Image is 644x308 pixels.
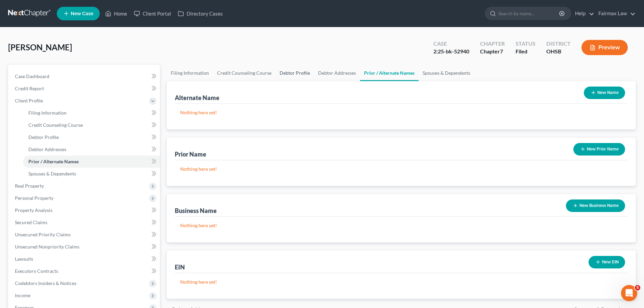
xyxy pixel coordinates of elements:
[9,216,160,229] a: Secured Claims
[23,119,160,131] a: Credit Counseling Course
[621,285,637,301] iframe: Intercom live chat
[589,256,625,268] button: New EIN
[9,70,160,82] a: Case Dashboard
[516,48,535,55] div: Filed
[433,48,469,55] div: 2:25-bk-52940
[15,183,44,189] span: Real Property
[71,11,93,16] span: New Case
[15,86,44,91] span: Credit Report
[498,7,560,20] input: Search by name...
[180,166,622,172] p: Nothing here yet!
[15,195,53,201] span: Personal Property
[102,7,130,20] a: Home
[180,222,622,229] p: Nothing here yet!
[28,146,66,152] span: Debtor Addresses
[15,207,52,213] span: Property Analysis
[9,204,160,216] a: Property Analysis
[28,122,83,128] span: Credit Counseling Course
[9,265,160,277] a: Executory Contracts
[573,143,625,156] button: New Prior Name
[572,7,594,20] a: Help
[360,65,419,81] a: Prior / Alternate Names
[23,107,160,119] a: Filing Information
[175,94,219,102] div: Alternate Name
[419,65,474,81] a: Spouses & Dependents
[167,65,213,81] a: Filing Information
[635,285,640,290] span: 5
[180,109,622,116] p: Nothing here yet!
[595,7,636,20] a: Fairmax Law
[9,241,160,253] a: Unsecured Nonpriority Claims
[276,65,314,81] a: Debtor Profile
[433,40,469,48] div: Case
[9,82,160,95] a: Credit Report
[15,73,49,79] span: Case Dashboard
[15,292,30,298] span: Income
[480,48,505,55] div: Chapter
[175,263,185,271] div: EIN
[23,131,160,143] a: Debtor Profile
[130,7,174,20] a: Client Portal
[15,256,33,262] span: Lawsuits
[581,40,628,55] button: Preview
[23,168,160,180] a: Spouses & Dependents
[584,87,625,99] button: New Name
[175,207,217,215] div: Business Name
[15,98,43,103] span: Client Profile
[15,280,76,286] span: Codebtors Insiders & Notices
[15,244,79,250] span: Unsecured Nonpriority Claims
[28,110,67,116] span: Filing Information
[174,7,226,20] a: Directory Cases
[9,253,160,265] a: Lawsuits
[8,42,72,52] span: [PERSON_NAME]
[500,48,503,54] span: 7
[180,279,622,285] p: Nothing here yet!
[546,40,571,48] div: District
[213,65,276,81] a: Credit Counseling Course
[314,65,360,81] a: Debtor Addresses
[9,229,160,241] a: Unsecured Priority Claims
[28,159,79,164] span: Prior / Alternate Names
[480,40,505,48] div: Chapter
[175,150,206,158] div: Prior Name
[23,143,160,156] a: Debtor Addresses
[28,171,76,176] span: Spouses & Dependents
[15,219,47,225] span: Secured Claims
[516,40,535,48] div: Status
[28,134,59,140] span: Debtor Profile
[15,232,71,237] span: Unsecured Priority Claims
[15,268,58,274] span: Executory Contracts
[566,199,625,212] button: New Business Name
[23,156,160,168] a: Prior / Alternate Names
[546,48,571,55] div: OHSB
